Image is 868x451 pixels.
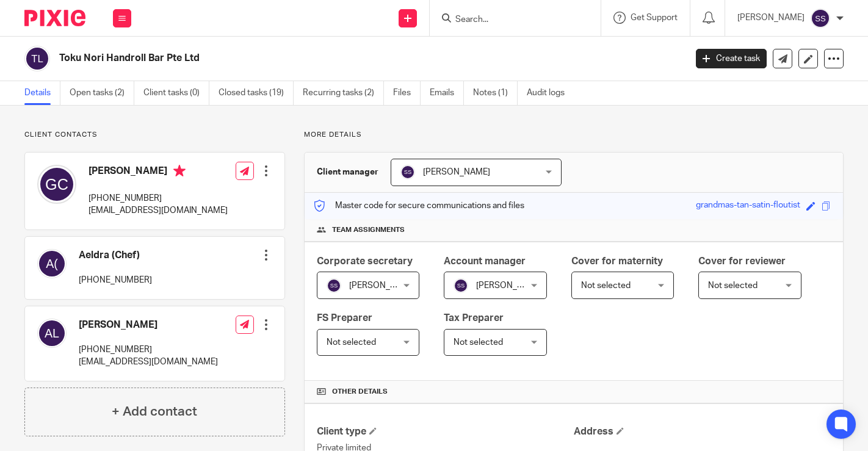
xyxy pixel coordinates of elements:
img: svg%3E [811,9,830,28]
h4: Aeldra (Chef) [79,249,152,262]
span: [PERSON_NAME] [476,281,543,290]
h4: + Add contact [112,402,197,421]
div: grandmas-tan-satin-floutist [696,199,800,213]
span: FS Preparer [317,313,372,323]
img: svg%3E [37,319,67,348]
p: [EMAIL_ADDRESS][DOMAIN_NAME] [89,204,228,217]
a: Details [24,81,60,105]
p: [PHONE_NUMBER] [79,274,152,286]
span: Not selected [581,281,631,290]
p: More details [304,130,844,140]
span: [PERSON_NAME] [349,281,416,290]
p: [PHONE_NUMBER] [89,192,228,204]
a: Files [393,81,421,105]
p: [PHONE_NUMBER] [79,344,218,356]
h4: [PERSON_NAME] [89,165,228,180]
img: svg%3E [327,278,341,293]
a: Notes (1) [473,81,518,105]
a: Emails [430,81,464,105]
span: Cover for reviewer [698,256,786,266]
h4: Address [574,425,831,438]
img: svg%3E [37,249,67,278]
h4: [PERSON_NAME] [79,319,218,331]
a: Client tasks (0) [143,81,209,105]
span: [PERSON_NAME] [423,168,490,176]
p: Master code for secure communications and files [314,200,524,212]
span: Not selected [708,281,758,290]
p: Client contacts [24,130,285,140]
a: Open tasks (2) [70,81,134,105]
h3: Client manager [317,166,378,178]
span: Other details [332,387,388,397]
span: Cover for maternity [571,256,663,266]
span: Account manager [444,256,526,266]
span: Team assignments [332,225,405,235]
span: Corporate secretary [317,256,413,266]
span: Not selected [454,338,503,347]
p: [PERSON_NAME] [737,12,805,24]
a: Create task [696,49,767,68]
p: [EMAIL_ADDRESS][DOMAIN_NAME] [79,356,218,368]
img: Pixie [24,10,85,26]
img: svg%3E [454,278,468,293]
input: Search [454,15,564,26]
span: Tax Preparer [444,313,504,323]
h2: Toku Nori Handroll Bar Pte Ltd [59,52,554,65]
span: Not selected [327,338,376,347]
i: Primary [173,165,186,177]
a: Closed tasks (19) [219,81,294,105]
span: Get Support [631,13,678,22]
img: svg%3E [37,165,76,204]
h4: Client type [317,425,574,438]
img: svg%3E [400,165,415,179]
a: Recurring tasks (2) [303,81,384,105]
img: svg%3E [24,46,50,71]
a: Audit logs [527,81,574,105]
